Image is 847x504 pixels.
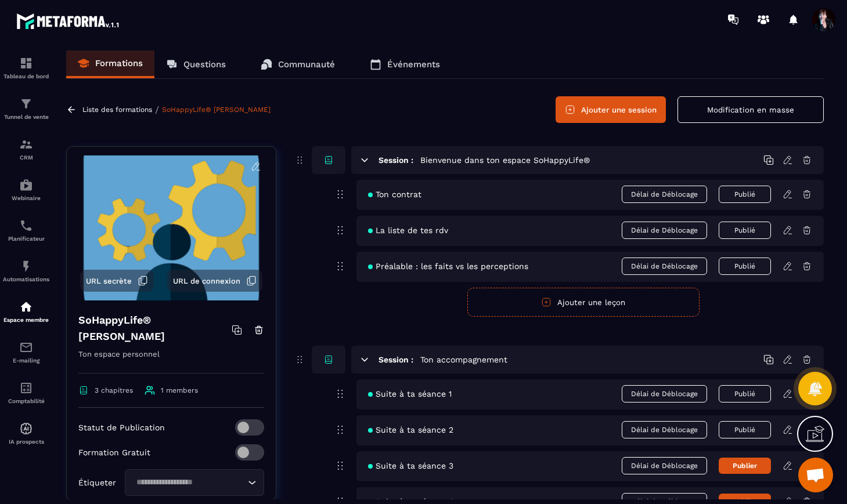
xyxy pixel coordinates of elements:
[19,56,33,70] img: formation
[368,226,448,235] span: La liste de tes rdv
[3,154,49,161] p: CRM
[622,222,707,239] span: Délai de Déblocage
[183,59,226,70] p: Questions
[368,262,528,271] span: Préalable : les faits vs les perceptions
[3,235,49,242] p: Planificateur
[3,357,49,364] p: E-mailing
[3,195,49,201] p: Webinaire
[556,96,666,123] button: Ajouter une session
[19,97,33,111] img: formation
[622,457,707,474] span: Délai de Déblocage
[155,104,159,115] span: /
[95,386,133,394] span: 3 chapitres
[3,398,49,404] p: Comptabilité
[80,270,154,292] button: URL secrète
[3,73,49,79] p: Tableau de bord
[719,186,771,203] button: Publié
[19,340,33,354] img: email
[467,288,700,317] button: Ajouter une leçon
[19,259,33,273] img: automations
[16,10,121,31] img: logo
[19,219,33,233] img: scheduler
[3,317,49,323] p: Espace membre
[154,50,237,78] a: Questions
[3,129,49,169] a: formationformationCRM
[719,258,771,275] button: Publié
[278,59,335,70] p: Communauté
[358,50,452,78] a: Événements
[622,186,707,203] span: Délai de Déblocage
[75,155,267,300] img: background
[379,355,413,364] h6: Session :
[173,277,240,285] span: URL de connexion
[368,190,421,199] span: Ton contrat
[78,478,116,487] p: Étiqueter
[19,381,33,395] img: accountant
[622,385,707,403] span: Délai de Déblocage
[3,48,49,88] a: formationformationTableau de bord
[368,461,453,470] span: Suite à ta séance 3
[3,372,49,413] a: accountantaccountantComptabilité
[78,448,150,457] p: Formation Gratuit
[387,59,440,70] p: Événements
[78,347,264,374] p: Ton espace personnel
[622,421,707,438] span: Délai de Déblocage
[19,300,33,314] img: automations
[86,277,132,285] span: URL secrète
[3,291,49,332] a: automationsautomationsEspace membre
[167,270,262,292] button: URL de connexion
[78,312,232,345] h4: SoHappyLife® [PERSON_NAME]
[719,458,771,474] button: Publier
[19,178,33,192] img: automations
[82,106,152,114] a: Liste des formations
[3,114,49,120] p: Tunnel de vente
[78,423,165,432] p: Statut de Publication
[379,155,413,165] h6: Session :
[162,106,271,114] a: SoHappyLife® [PERSON_NAME]
[161,386,198,394] span: 1 members
[719,222,771,239] button: Publié
[719,385,771,403] button: Publié
[798,458,833,492] a: Ouvrir le chat
[19,422,33,436] img: automations
[19,137,33,151] img: formation
[3,276,49,282] p: Automatisations
[95,58,143,68] p: Formations
[3,438,49,445] p: IA prospects
[66,50,154,78] a: Formations
[677,96,824,123] button: Modification en masse
[3,251,49,291] a: automationsautomationsAutomatisations
[622,258,707,275] span: Délai de Déblocage
[3,88,49,129] a: formationformationTunnel de vente
[420,154,590,166] h5: Bienvenue dans ton espace SoHappyLife®
[420,354,507,365] h5: Ton accompagnement
[3,210,49,251] a: schedulerschedulerPlanificateur
[249,50,347,78] a: Communauté
[719,421,771,438] button: Publié
[3,332,49,372] a: emailemailE-mailing
[368,389,452,398] span: Suite à ta séance 1
[3,169,49,210] a: automationsautomationsWebinaire
[132,476,245,489] input: Search for option
[368,425,453,434] span: Suite à ta séance 2
[125,469,264,496] div: Search for option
